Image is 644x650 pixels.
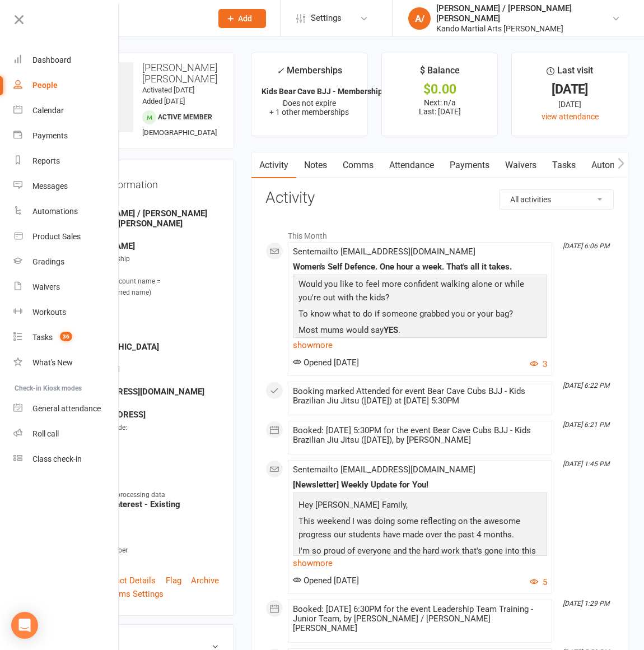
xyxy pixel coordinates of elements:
a: Waivers [497,152,544,178]
div: Roll call [32,429,59,438]
a: Workouts [13,300,119,325]
a: Tasks 36 [13,325,119,350]
div: Class check-in [32,454,82,463]
div: Product Sales [32,232,81,241]
div: Booked: [DATE] 6:30PM for the event Leadership Team Training - Junior Team, by [PERSON_NAME] / [P... [293,605,547,633]
strong: Crane [71,477,219,487]
li: This Month [265,224,614,242]
span: Settings [311,6,342,31]
a: Reports [13,148,119,174]
a: Automations [13,199,119,224]
p: Hey [PERSON_NAME] Family, [296,498,544,514]
a: What's New [13,350,119,375]
strong: 0427844571 [71,364,219,374]
h3: Activity [265,189,614,207]
div: General attendance [32,404,101,413]
div: Location [71,522,219,533]
a: Activity [251,152,296,178]
div: A/ [408,7,431,30]
div: Calendar [32,106,64,115]
div: Messages [32,182,68,191]
div: [DATE] [522,83,618,95]
strong: [DEMOGRAPHIC_DATA] [71,342,219,352]
p: Next: n/a Last: [DATE] [392,98,488,116]
div: [PERSON_NAME] / [PERSON_NAME] [PERSON_NAME] [436,3,612,24]
strong: Legitimate Interest - Existing Customer [71,499,219,519]
a: General attendance kiosk mode [13,396,119,421]
div: Clan [71,467,219,478]
a: Archive [191,574,219,587]
input: Search... [66,11,204,26]
time: Activated [DATE] [142,86,194,94]
strong: Kids Bear Cave BJJ - Membership (Platinum ... [262,87,428,96]
span: Sent email to [EMAIL_ADDRESS][DOMAIN_NAME] [293,247,475,257]
strong: Big Mats [71,532,219,542]
div: Membership Code: [71,422,219,433]
a: Product Sales [13,224,119,249]
i: [DATE] 1:45 PM [563,460,609,468]
span: Active member [158,113,212,121]
div: Legal basis for processing data [71,490,219,500]
div: Women's Self Defence. One hour a week. That's all it takes. [293,262,547,272]
strong: [EMAIL_ADDRESS][DOMAIN_NAME] [71,387,219,397]
h3: Contact information [69,175,219,191]
i: [DATE] 6:22 PM [563,382,609,389]
strong: - [71,555,219,565]
time: Added [DATE] [142,97,185,105]
div: Last visit [547,63,593,83]
div: Workouts [32,308,66,317]
div: Booking marked Attended for event Bear Cave Cubs BJJ - Kids Brazilian Jiu Jitsu ([DATE]) at [DATE... [293,387,547,406]
span: Sent email to [EMAIL_ADDRESS][DOMAIN_NAME] [293,465,475,475]
a: Calendar [13,98,119,123]
span: Add [238,14,252,23]
p: I'm so proud of everyone and the hard work that's gone into this grading cycle. [296,544,544,574]
h3: [PERSON_NAME] [PERSON_NAME] [63,62,225,85]
i: ✓ [277,66,284,76]
div: Payments [32,131,68,140]
div: Automations [32,207,78,216]
div: [DATE] [522,98,618,110]
b: YES [384,325,398,335]
a: Gradings [13,249,119,275]
div: People [32,81,58,90]
span: 36 [60,332,72,341]
div: Full Name (If account name = nickname/preferred name) [71,276,219,298]
a: show more [293,337,547,353]
div: $0.00 [392,83,488,95]
button: 3 [530,357,547,371]
a: Attendance [381,152,442,178]
p: Would you like to feel more confident walking alone or while you're out with the kids? [296,277,544,307]
i: [DATE] 1:29 PM [563,600,609,607]
strong: Mother [71,263,219,273]
a: People [13,73,119,98]
strong: J88 [71,454,219,465]
a: view attendance [542,112,599,121]
p: Most mums would say . [296,323,544,340]
strong: Code 1 [71,432,219,442]
div: Dashboard [32,55,71,64]
a: Comms [335,152,381,178]
a: Class kiosk mode [13,447,119,472]
div: Kando Martial Arts [PERSON_NAME] [436,24,612,34]
div: Parent Name [71,231,219,242]
strong: [PERSON_NAME] [71,241,219,251]
div: Mobile Number [71,355,219,365]
button: Add [218,9,266,28]
strong: [DATE] [71,319,219,329]
div: Card Number [71,445,219,456]
a: Roll call [13,421,119,447]
span: Does not expire [283,99,336,108]
div: Parent Relationship [71,254,219,264]
p: To know what to do if someone grabbed you or your bag? [296,307,544,323]
div: Email [71,377,219,388]
a: Tasks [544,152,584,178]
div: Tasks [32,333,53,342]
div: Owner [71,199,219,210]
div: Waivers [32,282,60,291]
strong: [PERSON_NAME] / [PERSON_NAME] Martial Arts [PERSON_NAME] [71,208,219,229]
span: Opened [DATE] [293,357,359,368]
a: Dashboard [13,48,119,73]
div: Open Intercom Messenger [11,612,38,639]
a: Waivers [13,275,119,300]
div: Address [71,400,219,410]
